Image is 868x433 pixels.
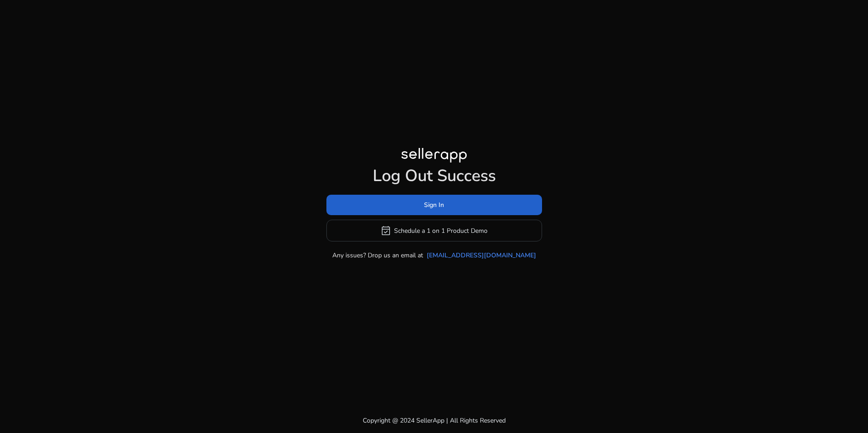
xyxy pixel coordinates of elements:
[326,166,542,186] h1: Log Out Success
[326,195,542,215] button: Sign In
[332,251,423,260] p: Any issues? Drop us an email at
[424,200,444,210] span: Sign In
[380,225,391,236] span: event_available
[326,220,542,241] button: event_availableSchedule a 1 on 1 Product Demo
[427,251,536,260] a: [EMAIL_ADDRESS][DOMAIN_NAME]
